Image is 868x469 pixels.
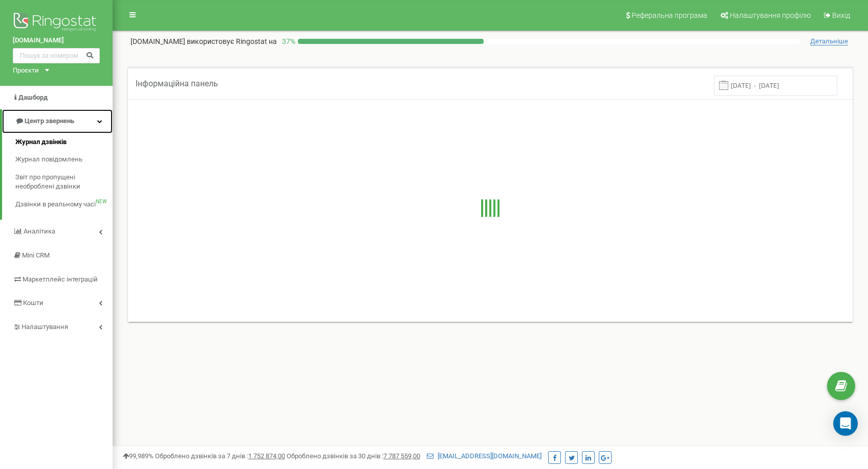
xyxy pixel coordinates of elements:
span: 99,989% [123,452,154,460]
span: Реферальна програма [632,11,707,19]
span: Mini CRM [22,251,50,259]
span: Маркетплейс інтеграцій [23,275,98,283]
u: 1 752 874,00 [248,452,285,460]
span: Вихід [832,11,850,19]
img: Ringostat logo [13,10,100,36]
a: [EMAIL_ADDRESS][DOMAIN_NAME] [427,452,541,460]
span: Аналiтика [24,227,55,235]
a: [DOMAIN_NAME] [13,36,100,45]
span: Центр звернень [25,117,74,125]
a: Дзвінки в реальному часіNEW [15,196,113,214]
span: Оброблено дзвінків за 7 днів : [155,452,285,460]
span: Налаштування профілю [730,11,811,19]
a: Центр звернень [2,109,113,133]
span: Дзвінки в реальному часі [15,200,96,209]
span: використовує Ringostat на [187,37,277,45]
span: Звіт про пропущені необроблені дзвінки [15,173,107,192]
span: Дашборд [18,93,48,101]
span: Оброблено дзвінків за 30 днів : [287,452,420,460]
div: Проєкти [13,66,39,76]
span: Кошти [23,299,44,307]
span: Інформаційна панель [136,79,218,88]
span: Журнал дзвінків [15,137,67,147]
p: 37 % [277,36,298,46]
p: [DOMAIN_NAME] [131,36,277,46]
a: Журнал повідомлень [15,151,113,169]
span: Журнал повідомлень [15,155,82,165]
a: Журнал дзвінків [15,133,113,151]
input: Пошук за номером [13,48,100,63]
u: 7 787 559,00 [383,452,420,460]
div: Open Intercom Messenger [833,411,858,436]
span: Налаштування [21,323,68,331]
span: Детальніше [810,37,848,45]
a: Звіт про пропущені необроблені дзвінки [15,169,113,196]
